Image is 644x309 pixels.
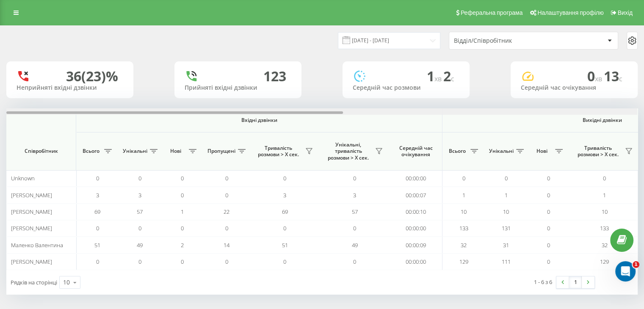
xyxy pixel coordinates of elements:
[181,258,184,265] span: 0
[534,278,552,286] div: 1 - 6 з 6
[63,278,70,287] div: 10
[454,37,555,44] div: Відділ/Співробітник
[283,258,286,265] span: 0
[603,174,606,182] span: 0
[633,261,639,268] span: 1
[224,241,229,249] span: 14
[224,208,229,215] span: 22
[547,224,550,232] span: 0
[602,208,608,215] span: 10
[225,224,228,232] span: 0
[547,191,550,199] span: 0
[14,148,69,154] span: Співробітник
[283,224,286,232] span: 0
[352,208,358,215] span: 57
[66,68,118,84] div: 36 (23)%
[98,117,420,124] span: Вхідні дзвінки
[11,191,52,199] span: [PERSON_NAME]
[502,224,511,232] span: 131
[461,9,523,16] span: Реферальна програма
[11,279,57,286] span: Рядків на сторінці
[547,208,550,215] span: 0
[138,174,141,182] span: 0
[353,224,356,232] span: 0
[595,74,604,83] span: хв
[353,191,356,199] span: 3
[283,191,286,199] span: 3
[600,258,609,265] span: 129
[619,74,622,83] span: c
[11,258,52,265] span: [PERSON_NAME]
[547,174,550,182] span: 0
[352,241,358,249] span: 49
[462,191,465,199] span: 1
[185,84,291,91] div: Прийняті вхідні дзвінки
[569,276,582,288] a: 1
[138,224,141,232] span: 0
[587,67,604,85] span: 0
[502,258,511,265] span: 111
[181,208,184,215] span: 1
[282,241,288,249] span: 51
[11,208,52,215] span: [PERSON_NAME]
[602,241,608,249] span: 32
[181,224,184,232] span: 0
[254,145,303,158] span: Тривалість розмови > Х сек.
[547,241,550,249] span: 0
[137,208,143,215] span: 57
[263,68,286,84] div: 123
[531,148,553,154] span: Нові
[11,174,35,182] span: Unknown
[94,208,100,215] span: 69
[11,224,52,232] span: [PERSON_NAME]
[123,148,147,154] span: Унікальні
[574,145,622,158] span: Тривалість розмови > Х сек.
[462,174,465,182] span: 0
[225,174,228,182] span: 0
[461,208,467,215] span: 10
[447,148,468,154] span: Всього
[615,261,636,281] iframe: Intercom live chat
[390,187,442,203] td: 00:00:07
[396,145,436,158] span: Середній час очікування
[600,224,609,232] span: 133
[459,258,468,265] span: 129
[390,237,442,253] td: 00:00:09
[489,148,514,154] span: Унікальні
[503,241,509,249] span: 31
[390,254,442,270] td: 00:00:00
[80,148,102,154] span: Всього
[282,208,288,215] span: 69
[138,191,141,199] span: 3
[451,74,454,83] span: c
[283,174,286,182] span: 0
[181,174,184,182] span: 0
[427,67,443,85] span: 1
[443,67,454,85] span: 2
[165,148,186,154] span: Нові
[137,241,143,249] span: 49
[503,208,509,215] span: 10
[353,84,459,91] div: Середній час розмови
[547,258,550,265] span: 0
[461,241,467,249] span: 32
[96,258,99,265] span: 0
[225,191,228,199] span: 0
[521,84,627,91] div: Середній час очікування
[353,174,356,182] span: 0
[459,224,468,232] span: 133
[96,174,99,182] span: 0
[138,258,141,265] span: 0
[618,9,633,16] span: Вихід
[207,148,235,154] span: Пропущені
[604,67,622,85] span: 13
[225,258,228,265] span: 0
[181,241,184,249] span: 2
[390,204,442,220] td: 00:00:10
[353,258,356,265] span: 0
[96,224,99,232] span: 0
[505,174,508,182] span: 0
[390,220,442,237] td: 00:00:00
[324,141,373,161] span: Унікальні, тривалість розмови > Х сек.
[11,241,63,249] span: Маленко Валентина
